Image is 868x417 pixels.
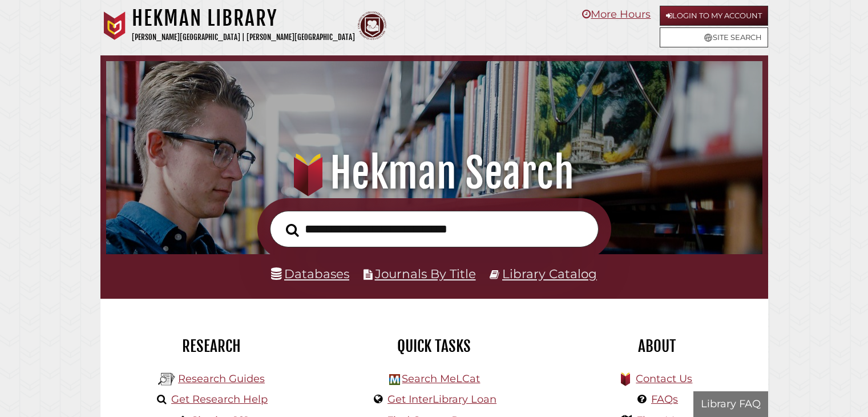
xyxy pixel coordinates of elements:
a: Site Search [660,27,768,47]
a: Login to My Account [660,6,768,26]
a: Get InterLibrary Loan [387,393,496,406]
a: Get Research Help [171,393,268,406]
a: Research Guides [178,372,265,385]
a: FAQs [651,393,678,406]
a: More Hours [582,8,651,21]
h2: About [554,336,760,356]
a: Databases [271,266,349,281]
h2: Research [109,336,314,356]
img: Hekman Library Logo [158,371,175,388]
i: Search [286,223,299,236]
a: Library Catalog [502,266,597,281]
a: Search MeLCat [402,372,480,385]
img: Calvin University [100,11,129,40]
p: [PERSON_NAME][GEOGRAPHIC_DATA] | [PERSON_NAME][GEOGRAPHIC_DATA] [132,31,355,44]
a: Contact Us [636,372,692,385]
a: Journals By Title [375,266,476,281]
img: Calvin Theological Seminary [358,11,386,40]
h1: Hekman Search [119,148,749,198]
h2: Quick Tasks [332,336,537,356]
img: Hekman Library Logo [389,374,400,385]
button: Search [280,220,305,240]
h1: Hekman Library [132,6,355,31]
